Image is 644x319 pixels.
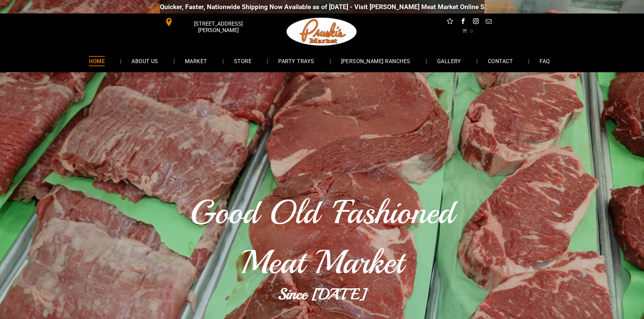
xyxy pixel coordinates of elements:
[175,52,217,70] a: MARKET
[190,191,454,283] span: Good Old 'Fashioned Meat Market
[470,28,473,33] span: 0
[160,17,263,27] a: [STREET_ADDRESS][PERSON_NAME]
[484,17,493,27] a: email
[446,17,454,27] a: Social network
[79,52,115,70] a: HOME
[121,52,168,70] a: ABOUT US
[427,52,471,70] a: GALLERY
[478,52,523,70] a: CONTACT
[174,17,262,37] span: [STREET_ADDRESS][PERSON_NAME]
[529,52,560,70] a: FAQ
[331,52,421,70] a: [PERSON_NAME] RANCHES
[278,285,366,304] b: Since [DATE]
[471,17,480,27] a: instagram
[285,14,358,50] img: Pruski-s+Market+HQ+Logo2-259w.png
[458,17,467,27] a: facebook
[224,52,262,70] a: STORE
[268,52,324,70] a: PARTY TRAYS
